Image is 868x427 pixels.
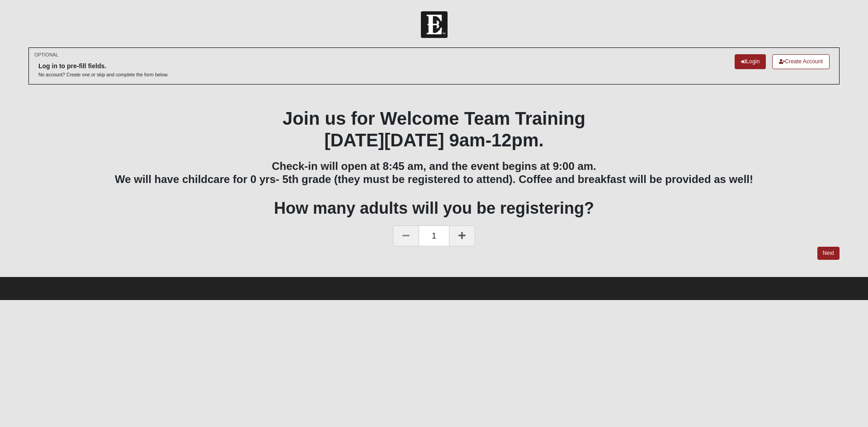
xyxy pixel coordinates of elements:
a: Create Account [772,54,830,69]
span: Check-in will open at 8:45 am, and the event begins at 9:00 am. [272,160,596,172]
span: We will have childcare for 0 yrs- 5th grade (they must be registered to attend). Coffee and break... [115,173,753,185]
a: Next [817,247,840,260]
small: OPTIONAL [34,52,58,58]
span: 1 [419,225,449,246]
b: Join us for Welcome Team Training [DATE][DATE] 9am-12pm. [283,108,585,150]
h1: How many adults will you be registering? [28,198,840,218]
p: No account? Create one or skip and complete the form below. [38,71,169,78]
a: Login [735,54,766,69]
img: Church of Eleven22 Logo [421,11,448,38]
h6: Log in to pre-fill fields. [38,62,169,70]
